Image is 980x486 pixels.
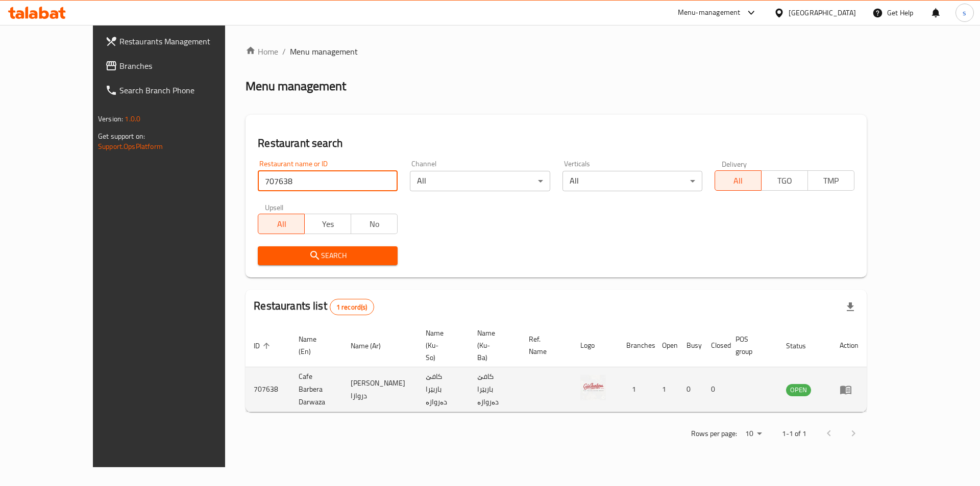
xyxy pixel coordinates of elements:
td: [PERSON_NAME] دروازا [342,367,418,412]
button: No [351,214,398,234]
td: 0 [678,367,703,412]
span: Yes [309,217,347,232]
span: Get support on: [98,130,145,143]
label: Delivery [722,160,747,167]
input: Search for restaurant name or ID.. [258,171,398,191]
div: Total records count [330,299,374,315]
div: [GEOGRAPHIC_DATA] [789,7,856,18]
th: Logo [572,324,618,367]
table: enhanced table [246,324,867,412]
span: No [355,217,394,232]
div: All [562,171,702,191]
a: Restaurants Management [97,29,257,54]
td: 707638 [246,367,290,412]
th: Closed [703,324,727,367]
div: Menu-management [678,7,741,19]
span: Name (En) [299,333,330,357]
span: 1 record(s) [330,302,374,312]
span: Name (Ku-Ba) [477,327,508,364]
span: TGO [766,173,804,188]
div: Rows per page: [741,426,766,442]
div: OPEN [786,384,811,396]
span: Restaurants Management [119,35,249,47]
button: Yes [304,214,351,234]
img: Cafe Barbera Darwaza [580,375,606,400]
div: Export file [838,295,863,319]
span: Name (Ku-So) [426,327,457,364]
a: Home [246,45,278,58]
span: Ref. Name [529,333,560,357]
span: Status [786,340,819,352]
h2: Menu management [246,78,346,94]
th: Open [654,324,678,367]
a: Support.OpsPlatform [98,140,163,153]
td: Cafe Barbera Darwaza [290,367,342,412]
td: 0 [703,367,727,412]
nav: breadcrumb [246,45,867,58]
td: کافێ باربێرا دەروازە [418,367,469,412]
th: Action [831,324,867,367]
label: Upsell [265,203,284,211]
h2: Restaurants list [254,298,374,315]
span: TMP [812,173,850,188]
p: Rows per page: [691,427,737,440]
button: All [715,170,762,191]
span: Search [266,249,389,262]
td: 1 [618,367,654,412]
span: s [963,7,966,18]
li: / [282,45,286,58]
button: Search [258,246,398,265]
p: 1-1 of 1 [782,427,806,440]
span: All [262,217,301,232]
div: All [410,171,550,191]
span: Version: [98,112,123,125]
span: Name (Ar) [351,340,394,352]
h2: Restaurant search [258,136,854,151]
span: Menu management [290,45,358,58]
th: Branches [618,324,654,367]
button: TGO [761,170,808,191]
a: Branches [97,54,257,78]
span: POS group [736,333,766,357]
td: 1 [654,367,678,412]
a: Search Branch Phone [97,78,257,103]
span: All [719,173,757,188]
span: OPEN [786,384,811,396]
span: Branches [119,60,249,72]
span: ID [254,340,273,352]
span: Search Branch Phone [119,84,249,96]
td: کافێ باربێرا دەروازە [469,367,521,412]
span: 1.0.0 [125,112,140,125]
button: All [258,214,305,234]
button: TMP [807,170,854,191]
th: Busy [678,324,703,367]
